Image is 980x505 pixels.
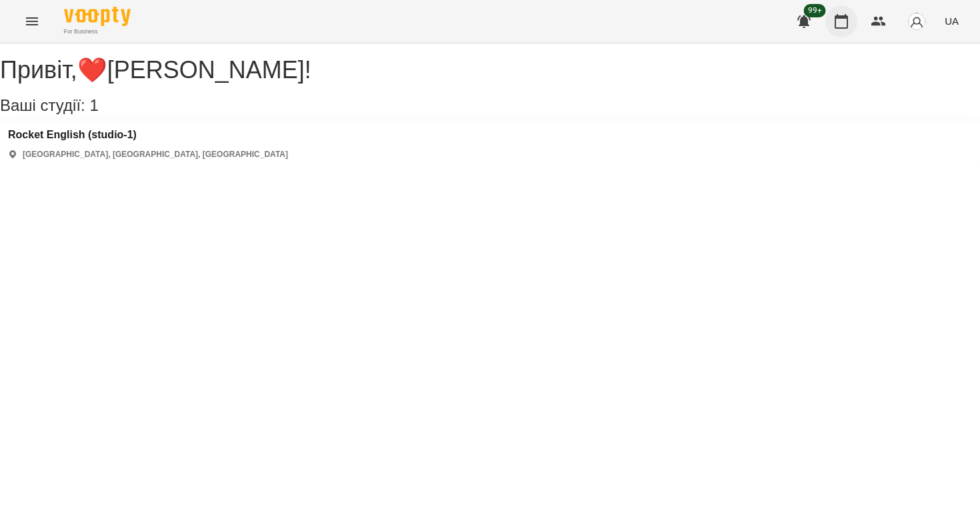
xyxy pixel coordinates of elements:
[8,129,288,141] a: Rocket English (studio-1)
[64,27,131,36] span: For Business
[907,12,926,31] img: avatar_s.png
[945,14,959,28] span: UA
[64,7,131,26] img: Voopty Logo
[23,149,288,160] p: [GEOGRAPHIC_DATA], [GEOGRAPHIC_DATA], [GEOGRAPHIC_DATA]
[939,9,964,33] button: UA
[16,5,48,37] button: Menu
[804,4,826,17] span: 99+
[89,96,98,114] span: 1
